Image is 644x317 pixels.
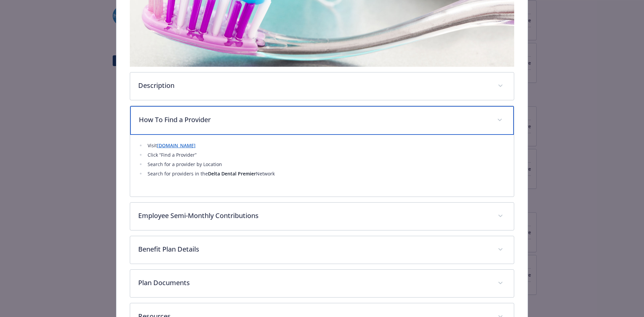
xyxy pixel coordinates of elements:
li: Search for a provider by Location [146,160,506,168]
li: Search for providers in the Network [146,170,506,178]
div: How To Find a Provider [130,106,514,135]
a: [DOMAIN_NAME] [157,142,196,149]
strong: Delta Dental Premier [208,170,256,177]
p: Employee Semi-Monthly Contributions [138,211,490,221]
li: Visit [146,142,506,150]
p: Plan Documents [138,278,490,288]
p: How To Find a Provider [139,115,489,125]
li: Click “Find a Provider” [146,151,506,159]
p: Description [138,81,490,91]
div: Employee Semi-Monthly Contributions [130,203,514,230]
div: Plan Documents [130,270,514,297]
div: How To Find a Provider [130,135,514,197]
div: Benefit Plan Details [130,236,514,264]
p: Benefit Plan Details [138,244,490,254]
div: Description [130,72,514,100]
